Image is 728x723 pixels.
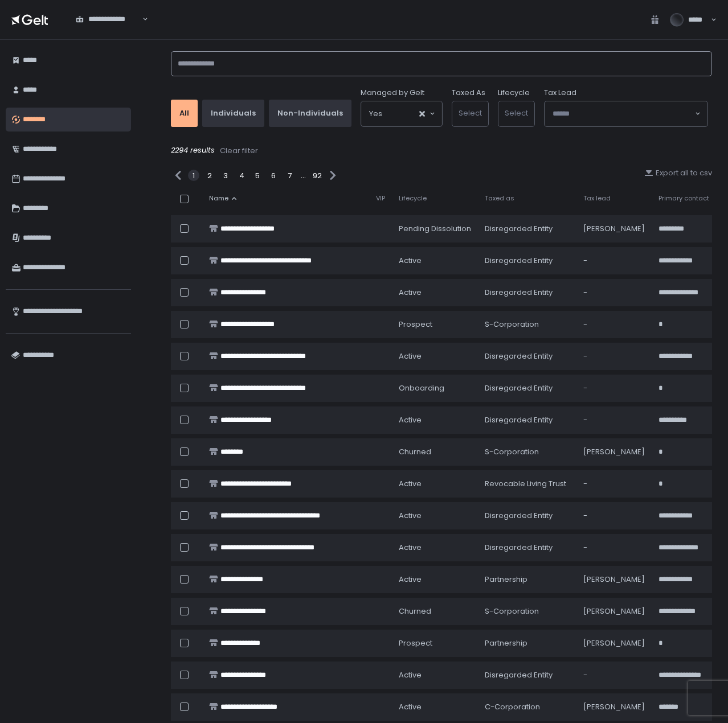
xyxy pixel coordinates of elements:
[485,479,570,489] div: Revocable Living Trust
[644,168,712,178] button: Export all to csv
[268,170,279,181] div: 6
[361,88,424,98] span: Managed by Gelt
[485,351,570,362] div: Disregarded Entity
[485,256,570,266] div: Disregarded Entity
[583,287,645,298] div: -
[485,383,570,393] div: Disregarded Entity
[68,8,148,31] div: Search for option
[459,108,482,118] span: Select
[399,511,422,521] span: active
[583,383,645,393] div: -
[485,447,570,457] div: S-Corporation
[583,543,645,553] div: -
[583,224,645,234] div: [PERSON_NAME]
[252,170,263,181] div: 5
[399,702,422,712] span: active
[485,287,570,298] div: Disregarded Entity
[485,638,570,648] div: Partnership
[179,108,189,118] div: All
[583,511,645,521] div: -
[485,606,570,617] div: S-Corporation
[485,543,570,553] div: Disregarded Entity
[583,351,645,362] div: -
[399,319,432,330] span: prospect
[188,170,199,181] div: 1
[171,145,712,157] div: 2294 results
[220,146,258,156] div: Clear filter
[485,702,570,712] div: C-Corporation
[583,194,611,203] span: Tax lead
[498,88,530,98] label: Lifecycle
[399,383,444,393] span: onboarding
[583,606,645,617] div: [PERSON_NAME]
[485,511,570,521] div: Disregarded Entity
[399,194,427,203] span: Lifecycle
[399,479,422,489] span: active
[485,194,514,203] span: Taxed as
[399,543,422,553] span: active
[219,145,259,157] button: Clear filter
[361,101,442,126] div: Search for option
[583,319,645,330] div: -
[583,256,645,266] div: -
[312,170,323,181] div: 92
[583,702,645,712] div: [PERSON_NAME]
[399,574,422,585] span: active
[399,606,431,617] span: churned
[220,170,231,181] div: 3
[544,88,576,98] span: Tax Lead
[209,194,228,203] span: Name
[419,111,425,117] button: Clear Selected
[505,108,528,118] span: Select
[301,170,306,180] div: ...
[399,638,432,648] span: prospect
[452,88,485,98] label: Taxed As
[211,108,256,118] div: Individuals
[399,415,422,425] span: active
[399,224,471,234] span: pending Dissolution
[369,108,382,120] span: Yes
[382,108,418,120] input: Search for option
[284,170,295,181] div: 7
[583,670,645,680] div: -
[583,479,645,489] div: -
[277,108,343,118] div: Non-Individuals
[399,351,422,362] span: active
[485,670,570,680] div: Disregarded Entity
[659,194,709,203] span: Primary contact
[485,574,570,585] div: Partnership
[583,574,645,585] div: [PERSON_NAME]
[399,287,422,298] span: active
[204,170,215,181] div: 2
[76,24,141,36] input: Search for option
[583,638,645,648] div: [PERSON_NAME]
[545,101,707,126] div: Search for option
[485,319,570,330] div: S-Corporation
[553,108,694,120] input: Search for option
[583,415,645,425] div: -
[583,447,645,457] div: [PERSON_NAME]
[485,415,570,425] div: Disregarded Entity
[399,256,422,266] span: active
[269,100,351,127] button: Non-Individuals
[485,224,570,234] div: Disregarded Entity
[202,100,264,127] button: Individuals
[399,447,431,457] span: churned
[236,170,247,181] div: 4
[171,100,198,127] button: All
[376,194,385,203] span: VIP
[399,670,422,680] span: active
